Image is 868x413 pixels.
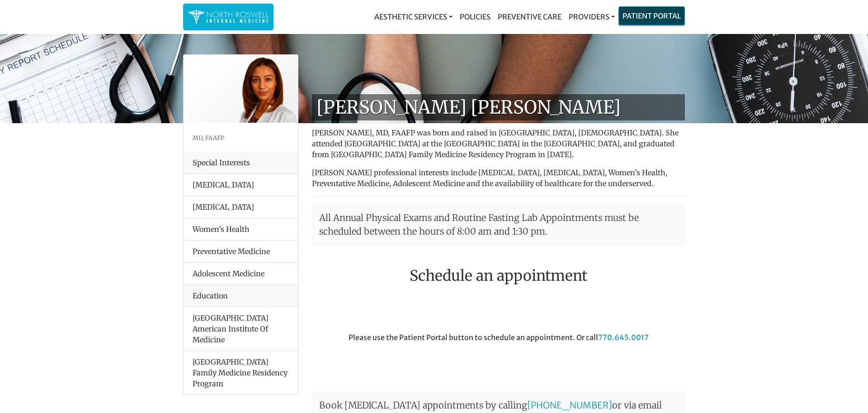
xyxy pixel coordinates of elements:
li: Adolescent Medicine [184,262,298,285]
p: All Annual Physical Exams and Routine Fasting Lab Appointments must be scheduled between the hour... [312,204,685,245]
li: Preventative Medicine [184,240,298,263]
div: Special Interests [184,152,298,174]
a: 770.645.0017 [598,333,649,342]
li: [GEOGRAPHIC_DATA] Family Medicine Residency Program [184,351,298,394]
h2: Schedule an appointment [312,267,685,284]
div: Please use the Patient Portal button to schedule an appointment. Or call [305,332,692,383]
li: Women’s Health [184,218,298,240]
a: Policies [456,8,494,26]
a: Patient Portal [619,7,684,25]
li: [GEOGRAPHIC_DATA] American Institute Of Medicine [184,307,298,351]
div: Education [184,285,298,307]
a: Aesthetic Services [371,8,456,26]
p: [PERSON_NAME], MD, FAAFP was born and raised in [GEOGRAPHIC_DATA], [DEMOGRAPHIC_DATA]. She attend... [312,127,685,160]
a: Providers [565,8,618,26]
small: MD, FAAFP [193,134,224,141]
h1: [PERSON_NAME] [PERSON_NAME] [312,94,685,120]
a: [PHONE_NUMBER] [527,399,612,411]
img: Dr. Farah Mubarak Ali MD, FAAFP [184,55,298,123]
p: [PERSON_NAME] professional interests include [MEDICAL_DATA], [MEDICAL_DATA], Women’s Health, Prev... [312,167,685,189]
li: [MEDICAL_DATA] [184,174,298,196]
a: Preventive Care [494,8,565,26]
li: [MEDICAL_DATA] [184,196,298,218]
img: North Roswell Internal Medicine [188,8,269,26]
